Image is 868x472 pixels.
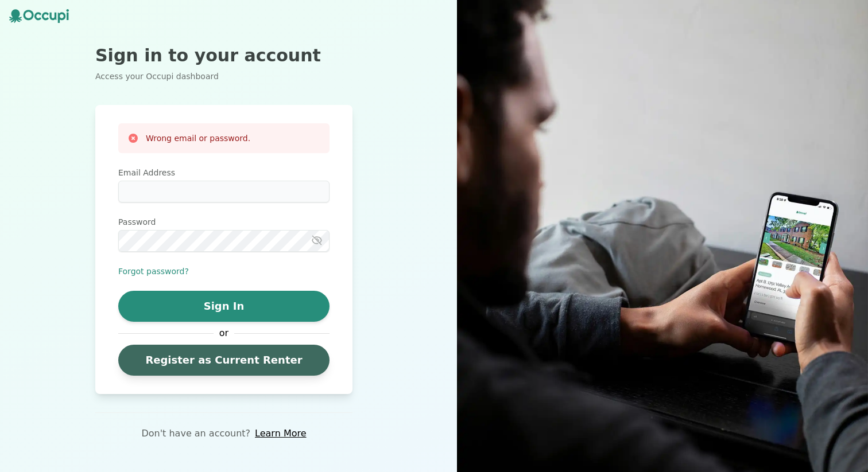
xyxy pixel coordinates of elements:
a: Register as Current Renter [118,345,330,376]
label: Email Address [118,167,330,178]
span: or [214,326,234,340]
p: Don't have an account? [141,427,250,440]
button: Forgot password? [118,266,189,277]
button: Sign In [118,291,330,322]
a: Learn More [255,427,306,440]
label: Password [118,216,330,228]
p: Access your Occupi dashboard [95,71,352,82]
h2: Sign in to your account [95,45,352,66]
h3: Wrong email or password. [146,132,250,144]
